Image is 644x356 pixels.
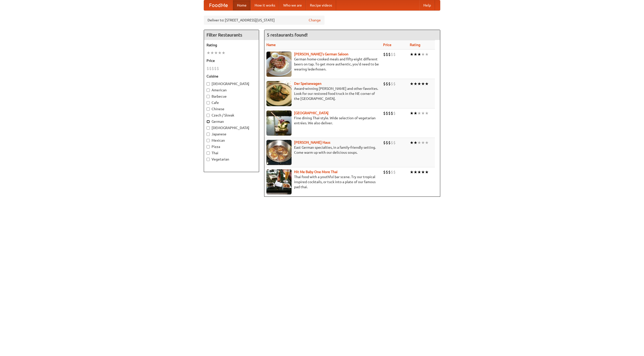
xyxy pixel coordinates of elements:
li: ★ [421,169,425,175]
p: Thai food with a youthful bar scene. Try our tropical inspired cocktails, or tuck into a plate of... [266,174,379,189]
li: $ [393,140,396,145]
a: Rating [410,43,420,47]
input: American [207,89,210,92]
label: Chinese [207,106,256,111]
label: Vegetarian [207,157,256,162]
input: Czech / Slovak [207,114,210,117]
p: Award-winning [PERSON_NAME] and other favorites. Look for our restored food truck in the NE corne... [266,86,379,101]
li: ★ [214,50,218,56]
li: ★ [425,110,429,116]
label: [DEMOGRAPHIC_DATA] [207,125,256,130]
li: ★ [414,81,417,87]
input: Vegetarian [207,158,210,161]
li: ★ [414,169,417,175]
li: ★ [410,169,414,175]
li: ★ [425,169,429,175]
ng-pluralize: 5 restaurants found! [267,32,308,37]
input: Chinese [207,107,210,111]
li: $ [212,66,214,71]
label: Cafe [207,100,256,105]
label: American [207,88,256,93]
label: Japanese [207,132,256,137]
li: ★ [421,52,425,57]
li: $ [217,66,219,71]
li: $ [386,169,388,175]
h5: Rating [207,43,256,48]
li: $ [209,66,212,71]
label: Thai [207,150,256,155]
input: [DEMOGRAPHIC_DATA] [207,126,210,130]
li: $ [388,81,391,87]
a: Home [233,0,251,10]
li: $ [383,110,386,116]
li: ★ [207,50,210,56]
a: Der Speisewagen [294,82,321,86]
img: speisewagen.jpg [266,81,292,106]
a: [PERSON_NAME] Haus [294,140,330,144]
li: $ [393,52,396,57]
li: ★ [222,50,225,56]
li: $ [393,110,396,116]
input: Thai [207,151,210,155]
input: [DEMOGRAPHIC_DATA] [207,82,210,86]
li: ★ [425,52,429,57]
li: ★ [421,110,425,116]
p: East German specialties, in a family-friendly setting. Come warm up with our delicious soups. [266,145,379,155]
li: $ [393,169,396,175]
li: $ [393,81,396,87]
li: $ [383,140,386,145]
h5: Price [207,58,256,63]
li: $ [386,81,388,87]
li: $ [388,169,391,175]
a: How it works [251,0,279,10]
h5: Cuisine [207,74,256,79]
a: [PERSON_NAME]'s German Saloon [294,52,348,56]
li: ★ [414,140,417,145]
b: Hit Me Baby One More Thai [294,170,338,174]
li: $ [388,52,391,57]
li: ★ [410,140,414,145]
a: Who we are [279,0,306,10]
li: $ [388,110,391,116]
li: $ [388,140,391,145]
div: Deliver to: [STREET_ADDRESS][US_STATE] [204,16,325,25]
label: Mexican [207,138,256,143]
li: ★ [425,140,429,145]
a: Recipe videos [306,0,336,10]
li: $ [383,169,386,175]
li: ★ [417,81,421,87]
p: Fine dining Thai-style. Wide selection of vegetarian entrées. We also deliver. [266,115,379,126]
input: Pizza [207,145,210,148]
label: Czech / Slovak [207,113,256,118]
input: Barbecue [207,95,210,98]
li: ★ [417,169,421,175]
li: ★ [421,81,425,87]
li: ★ [410,52,414,57]
li: $ [386,140,388,145]
li: $ [391,52,393,57]
li: $ [391,110,393,116]
img: kohlhaus.jpg [266,140,292,165]
li: $ [391,169,393,175]
li: $ [386,110,388,116]
a: Help [419,0,435,10]
li: ★ [417,52,421,57]
li: ★ [425,81,429,87]
a: Name [266,43,276,47]
li: ★ [210,50,214,56]
input: Japanese [207,133,210,136]
input: Mexican [207,139,210,142]
li: $ [207,66,209,71]
li: ★ [417,110,421,116]
li: ★ [414,110,417,116]
li: $ [386,52,388,57]
input: Cafe [207,101,210,104]
li: ★ [417,140,421,145]
li: ★ [421,140,425,145]
img: satay.jpg [266,110,292,136]
a: Change [309,18,321,23]
li: $ [391,81,393,87]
